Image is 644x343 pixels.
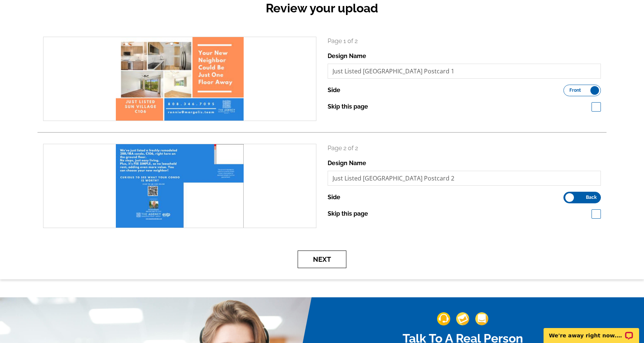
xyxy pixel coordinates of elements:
[298,251,346,268] button: Next
[456,312,469,325] img: support-img-2.png
[539,319,644,343] iframe: LiveChat chat widget
[328,159,366,168] label: Design Name
[328,209,368,218] label: Skip this page
[328,171,601,186] input: File Name
[328,102,368,111] label: Skip this page
[586,195,597,199] span: Back
[475,312,488,325] img: support-img-3_1.png
[328,193,340,202] label: Side
[328,86,340,95] label: Side
[328,52,366,61] label: Design Name
[437,312,450,325] img: support-img-1.png
[328,37,601,46] p: Page 1 of 2
[569,88,581,92] span: Front
[37,1,607,15] h2: Review your upload
[328,144,601,153] p: Page 2 of 2
[328,64,601,79] input: File Name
